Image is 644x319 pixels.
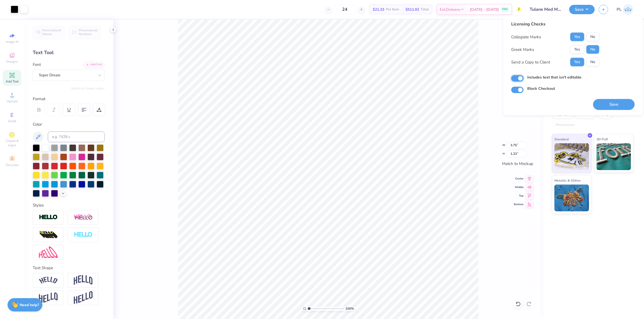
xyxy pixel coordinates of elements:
div: Licensing Checks [511,21,599,27]
span: $21.33 [373,7,384,12]
span: Center [514,177,524,181]
span: 3D Puff [597,136,608,142]
div: Add Font [83,62,105,68]
div: Greek Marks [511,46,534,52]
span: Designs [6,59,18,64]
img: Metallic & Glitter [554,185,589,211]
span: Clipart & logos [3,139,21,147]
span: $511.92 [405,7,419,12]
span: Greek [8,119,16,123]
button: Switch to Greek Letters [71,86,105,91]
input: – – [334,5,355,14]
span: [DATE] - [DATE] [470,7,499,12]
img: 3d Illusion [39,231,58,239]
img: Negative Space [74,232,93,238]
span: Decorate [6,163,19,167]
span: Total [421,7,429,12]
div: Send a Copy to Client [511,59,550,65]
button: No [586,33,599,41]
img: Flag [39,292,58,303]
img: 3D Puff [597,143,631,170]
div: Styles [33,202,105,208]
div: Text Shape [33,265,105,271]
span: FREE [502,7,508,11]
button: No [586,45,599,54]
img: Stroke [39,214,58,220]
input: e.g. 7428 c [48,132,105,142]
a: PL [617,4,633,15]
img: Arch [74,275,93,285]
span: Per Item [386,7,399,12]
span: Personalized Numbers [79,28,98,36]
button: Yes [570,33,584,41]
button: Yes [570,58,584,66]
button: No [586,58,599,66]
label: Includes text that isn't editable [527,74,581,80]
button: Save [569,5,595,14]
div: Color [33,121,105,127]
img: Standard [554,143,589,170]
label: Block Checkout [527,86,555,91]
div: Text Tool [33,49,105,56]
label: Font [33,62,41,68]
input: Untitled Design [526,4,565,15]
img: Pamela Lois Reyes [623,4,633,15]
span: Standard [554,136,569,142]
img: Shadow [74,214,93,221]
img: Rise [74,291,93,304]
span: Upload [7,99,17,103]
span: PL [617,6,621,13]
img: Free Distort [39,246,58,258]
img: Arc [39,277,58,284]
span: Metallic & Glitter [554,178,581,183]
span: Bottom [514,202,524,206]
span: Top [514,194,524,198]
span: 100 % [345,306,354,311]
button: Save [593,99,635,110]
div: Rhinestones [552,121,578,129]
strong: Need help? [20,302,39,307]
span: Add Text [6,79,19,84]
div: Collegiate Marks [511,34,541,40]
span: Middle [514,185,524,189]
span: Personalized Names [42,28,61,36]
div: Format [33,96,105,102]
span: Image AI [6,40,19,44]
button: Yes [570,45,584,54]
span: Est. Delivery [440,7,460,12]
